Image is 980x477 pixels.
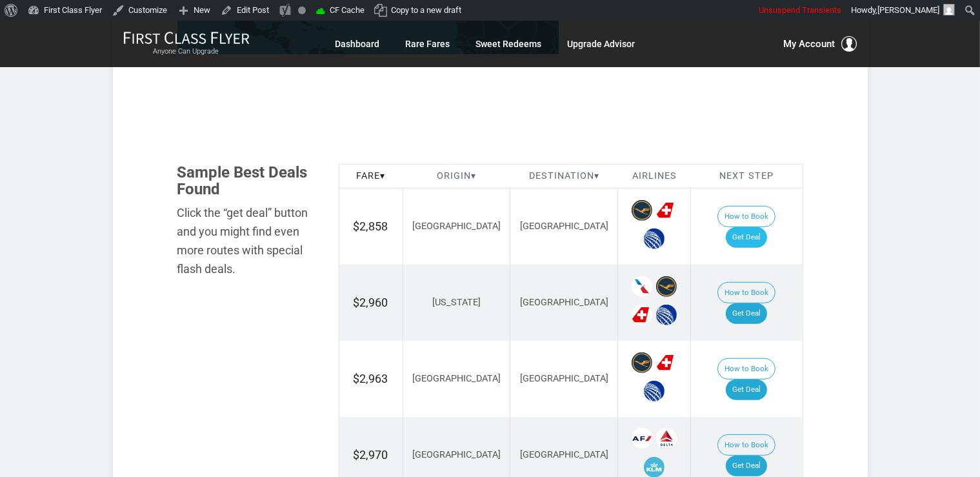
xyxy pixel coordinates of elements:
[471,170,476,181] span: ▾
[644,228,665,249] span: United
[520,449,608,460] span: [GEOGRAPHIC_DATA]
[618,164,691,188] th: Airlines
[632,200,652,221] span: Lufthansa
[354,448,388,462] span: $2,970
[656,276,677,297] span: Lufthansa
[726,456,767,476] a: Get Deal
[717,358,775,380] button: How to Book
[412,449,501,460] span: [GEOGRAPHIC_DATA]
[632,276,652,297] span: American Airlines
[632,428,652,449] span: Air France
[691,164,803,188] th: Next Step
[354,219,388,233] span: $2,858
[520,221,608,232] span: [GEOGRAPHIC_DATA]
[123,31,250,45] img: First Class Flyer
[177,164,319,198] h3: Sample Best Deals Found
[354,372,388,385] span: $2,963
[726,227,767,248] a: Get Deal
[354,296,388,309] span: $2,960
[784,36,857,52] button: My Account
[717,282,775,304] button: How to Book
[784,36,835,52] span: My Account
[412,221,501,232] span: [GEOGRAPHIC_DATA]
[406,32,450,56] a: Rare Fares
[644,381,665,401] span: United
[717,206,775,228] button: How to Book
[123,47,250,56] small: Anyone Can Upgrade
[432,297,481,308] span: [US_STATE]
[568,32,635,56] a: Upgrade Advisor
[123,31,250,57] a: First Class FlyerAnyone Can Upgrade
[177,204,319,278] div: Click the “get deal” button and you might find even more routes with special flash deals.
[339,164,403,188] th: Fare
[403,164,510,188] th: Origin
[726,380,767,400] a: Get Deal
[594,170,599,181] span: ▾
[656,200,677,221] span: Swiss
[632,305,652,325] span: Swiss
[510,164,618,188] th: Destination
[632,352,652,373] span: Lufthansa
[520,373,608,384] span: [GEOGRAPHIC_DATA]
[656,352,677,373] span: Swiss
[476,32,542,56] a: Sweet Redeems
[335,32,380,56] a: Dashboard
[726,303,767,324] a: Get Deal
[656,305,677,325] span: United
[717,434,775,456] button: How to Book
[877,5,939,15] span: [PERSON_NAME]
[412,373,501,384] span: [GEOGRAPHIC_DATA]
[656,428,677,449] span: Delta Airlines
[520,297,608,308] span: [GEOGRAPHIC_DATA]
[759,5,841,15] span: Unsuspend Transients
[380,170,385,181] span: ▾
